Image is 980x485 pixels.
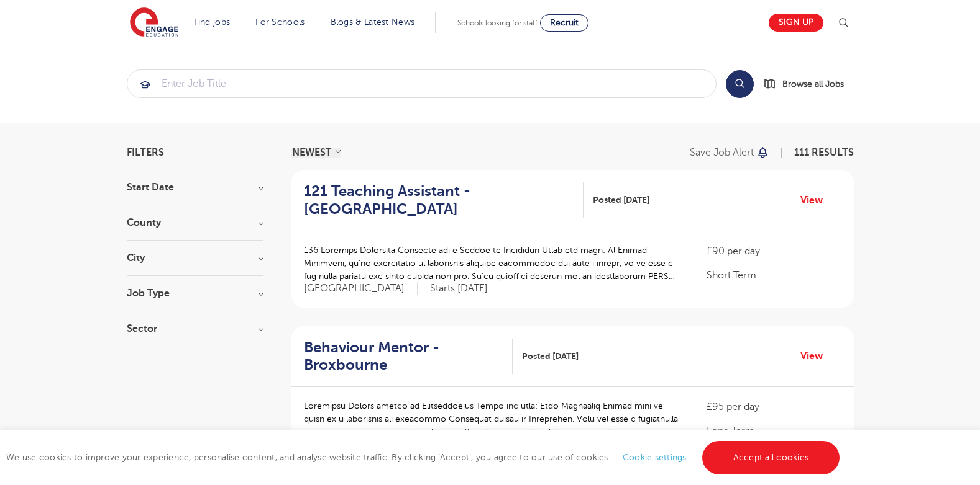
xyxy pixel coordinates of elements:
[6,453,843,462] span: We use cookies to improve your experience, personalise content, and analyse website traffic. By c...
[304,282,418,295] span: [GEOGRAPHIC_DATA]
[304,182,574,218] h2: 121 Teaching Assistant - [GEOGRAPHIC_DATA]
[540,14,588,32] a: Recruit
[769,14,823,32] a: Sign up
[430,282,488,295] p: Starts [DATE]
[127,218,263,228] h3: County
[127,288,263,298] h3: Job Type
[127,148,164,158] span: Filters
[304,244,682,283] p: 136 Loremips Dolorsita Consecte adi e Seddoe te Incididun Utlab etd magn: Al Enimad Minimveni, qu...
[782,77,844,91] span: Browse all Jobs
[304,399,682,438] p: Loremipsu Dolors ametco ad Elitseddoeius Tempo inc utla: Etdo Magnaaliq Enimad mini ve quisn ex u...
[127,70,716,97] input: Submit
[764,77,854,91] a: Browse all Jobs
[255,17,305,27] a: For Schools
[127,182,263,192] h3: Start Date
[794,147,854,158] span: 111 RESULTS
[194,17,231,27] a: Find jobs
[304,182,584,218] a: 121 Teaching Assistant - [GEOGRAPHIC_DATA]
[127,324,263,334] h3: Sector
[690,148,754,158] p: Save job alert
[702,441,840,474] a: Accept all cookies
[331,17,415,27] a: Blogs & Latest News
[707,424,841,438] p: Long Term
[707,244,841,259] p: £90 per day
[457,19,538,27] span: Schools looking for staff
[127,253,263,263] h3: City
[593,194,649,207] span: Posted [DATE]
[800,348,832,364] a: View
[707,399,841,414] p: £95 per day
[127,69,717,98] div: Submit
[550,18,579,27] span: Recruit
[800,192,832,208] a: View
[623,453,687,462] a: Cookie settings
[304,339,503,375] h2: Behaviour Mentor - Broxbourne
[690,148,770,158] button: Save job alert
[522,350,579,363] span: Posted [DATE]
[726,70,754,98] button: Search
[304,339,513,375] a: Behaviour Mentor - Broxbourne
[707,268,841,283] p: Short Term
[130,7,178,38] img: Engage Education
